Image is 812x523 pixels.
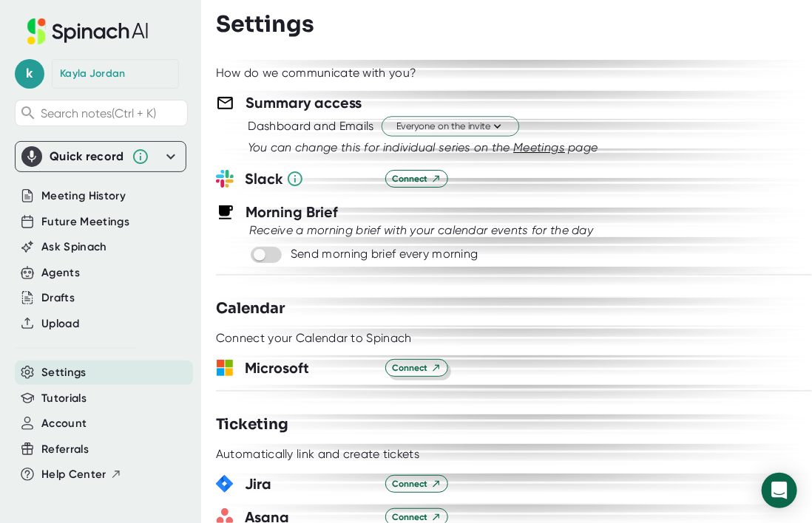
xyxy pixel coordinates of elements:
[392,172,441,185] span: Connect
[392,477,441,490] span: Connect
[41,290,75,307] button: Drafts
[513,139,565,157] button: Meetings
[41,106,156,120] span: Search notes (Ctrl + K)
[41,441,89,458] button: Referrals
[60,67,126,81] div: Kayla Jordan
[41,415,87,432] button: Account
[15,59,44,89] span: k
[216,331,412,346] div: Connect your Calendar to Spinach
[216,447,419,462] div: Automatically link and create tickets
[392,361,441,375] span: Connect
[245,168,374,190] h3: Slack
[41,188,126,205] button: Meeting History
[249,223,593,237] i: Receive a morning brief with your calendar events for the day
[248,140,598,154] i: You can change this for individual series on the page
[385,475,448,493] button: Connect
[41,466,106,483] span: Help Center
[216,298,285,320] h3: Calendar
[41,364,87,381] button: Settings
[762,473,797,508] div: Open Intercom Messenger
[385,170,448,188] button: Connect
[246,201,338,223] h3: Morning Brief
[41,466,122,483] button: Help Center
[21,142,180,171] div: Quick record
[382,116,519,136] button: Everyone on the invite
[248,119,374,134] div: Dashboard and Emails
[216,66,416,81] div: How do we communicate with you?
[50,149,124,164] div: Quick record
[41,264,80,281] button: Agents
[41,315,79,332] button: Upload
[245,473,374,495] h3: Jira
[246,92,362,114] h3: Summary access
[396,119,504,133] span: Everyone on the invite
[216,414,288,436] h3: Ticketing
[41,390,87,407] button: Tutorials
[385,359,448,377] button: Connect
[513,140,565,154] span: Meetings
[291,247,478,261] div: Send morning brief every morning
[41,239,107,256] button: Ask Spinach
[216,11,314,38] h3: Settings
[245,357,374,379] h3: Microsoft
[41,213,129,230] button: Future Meetings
